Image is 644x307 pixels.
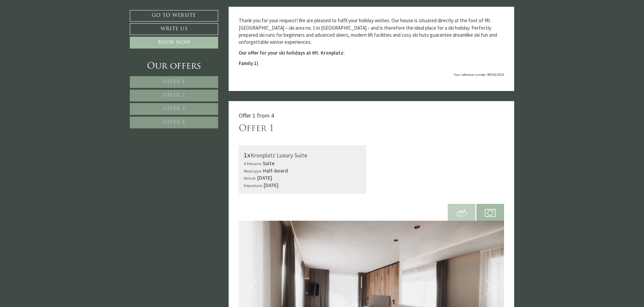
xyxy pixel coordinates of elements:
button: Send [230,178,266,189]
p: Thank you for your request! We are pleased to fulfil your holiday wishes. Our house is situated d... [239,17,504,46]
a: Go to website [130,10,218,22]
div: Our offers [130,60,218,73]
b: 1x [244,151,251,159]
button: Next [485,279,492,296]
small: 10:45 [10,31,69,36]
div: Montis – Active Nature Spa [10,19,69,24]
span: Offer 3 [163,106,185,112]
img: 360-grad.svg [456,208,467,218]
div: Hello, how can we help you? [5,18,72,37]
span: Offer 1 [163,80,185,85]
small: Departure: [244,183,263,188]
b: Half-board [263,167,288,174]
button: Previous [251,279,258,296]
b: [DATE] [264,182,279,188]
small: Meal type: [244,168,262,174]
div: Kronplatz Luxury Suite [244,150,361,160]
small: Arrival: [244,175,256,181]
b: [DATE] [257,175,272,181]
span: Offer 4 [163,120,185,125]
strong: Family 1) [239,60,258,66]
div: Offer 1 [239,123,274,135]
small: 4 Persons: [244,161,262,166]
a: Write us [130,23,218,35]
span: Your reference number: R8545/2025 [454,72,504,77]
img: camera.svg [485,208,496,218]
span: Offer 2 [163,93,185,98]
strong: Our offer for your ski holidays at Mt. Kronplatz: [239,50,345,56]
div: [DATE] [122,5,144,16]
a: Book now [130,37,218,49]
span: Offer 1 from 4 [239,112,274,119]
b: Suite [263,160,274,166]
